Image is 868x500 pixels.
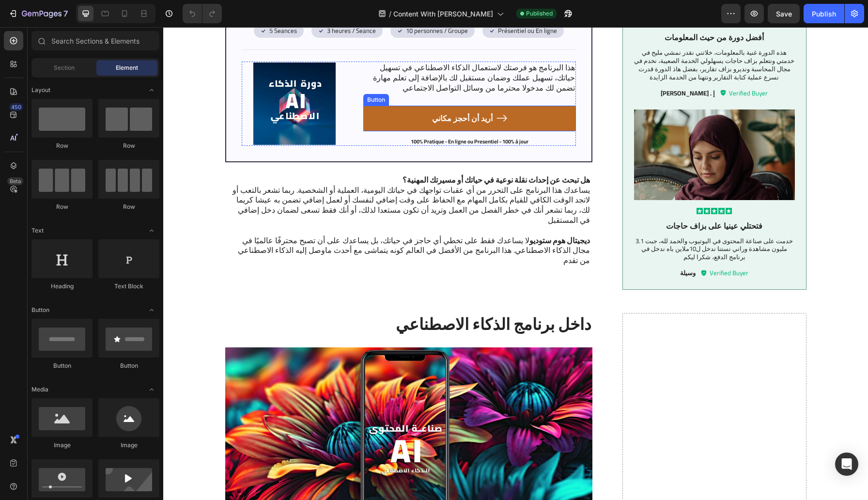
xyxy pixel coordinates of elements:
p: 7 [63,8,68,19]
div: Text Block [98,282,159,291]
div: Open Intercom Messenger [835,453,858,476]
button: Save [768,4,800,23]
div: Row [31,203,93,211]
a: أريد أن أحجز مكاني [200,78,413,104]
div: Button [98,361,159,370]
div: Button [31,361,93,370]
p: [PERSON_NAME] . إ [497,62,552,70]
strong: 100% Pratique - En ligne ou Presentiel - 100% à jour [248,109,365,119]
button: Publish [804,4,844,23]
p: وسيلة [517,242,532,250]
button: 7 [4,4,72,23]
div: Row [98,203,159,211]
span: Save [776,10,792,18]
iframe: Design area [163,27,868,500]
p: Verified Buyer [546,242,585,250]
p: أريد أن أحجز مكاني [269,86,329,96]
span: Button [31,306,49,314]
strong: هل تبحث عن إحداث نقلة نوعية في حياتك أو مسيرتك المهنية؟ [239,145,427,160]
p: هذا البرنامج هو فرصتك لاستعمال الذكاء الاصطناعي في تسهيل حياتك، تسهيل عملك وضمان مستقبل لك بالإضا... [201,35,412,65]
div: Undo/Redo [183,4,222,23]
span: Content With [PERSON_NAME] [393,9,493,19]
span: Media [31,385,48,394]
span: / [389,9,391,19]
span: Layout [31,86,50,94]
span: Published [526,9,553,18]
img: gempages_581397343941690281-42c9d03b-972e-40c0-b72f-ef3f8bb65c86.jpg [471,82,631,172]
div: Button [202,68,224,77]
p: Verified Buyer [566,62,604,70]
span: Section [54,63,75,72]
p: أفضل دورة من حيث المعلومات [472,5,630,16]
span: Text [31,226,44,235]
span: Toggle open [144,302,159,318]
div: Image [31,441,93,450]
span: Toggle open [144,223,159,238]
div: Beta [7,177,23,185]
strong: ديجيتال هوم ستوديو [366,206,427,220]
p: يساعدك هذا البرنامج على التحرر من أي عقبات تواجهك في حياتك اليومية، العملية أو الشخصية. ربما تشعر... [63,158,427,198]
p: فتحتلي عينيا على بزاف حاجات [472,194,630,204]
strong: داخل برنامج الذكاء الاصطناعي [232,282,428,312]
div: Row [31,141,93,150]
span: Toggle open [144,82,159,98]
div: Image [98,441,159,450]
span: Toggle open [144,382,159,397]
span: Element [116,63,138,72]
img: gempages_581397343941690281-e54371fd-5edb-4b01-915b-88ba862ce24d.jpg [78,35,185,118]
div: Row [98,141,159,150]
input: Search Sections & Elements [31,31,159,50]
p: لا يساعدك فقط على تخطي أي حاجز في حياتك، بل يساعدك على أن تصبح محترفًا عالميًا في مجال الذكاء الا... [63,208,427,238]
div: 450 [9,103,23,111]
p: خدمت على صناعة المحتوى في اليوتيوب والحمد لله، جبت 3.1 مليون مشاهدة وراني نستنا ندخل ل10ملاين باه... [471,209,631,234]
div: Publish [812,9,836,19]
p: هذه الدورة غنية بالمعلومات، خلاتني نقدر نمشي مليح في خدمتي ونتعلم بزاف حاجات يسهلولي الخدمة الصعي... [471,21,631,54]
div: Heading [31,282,93,291]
